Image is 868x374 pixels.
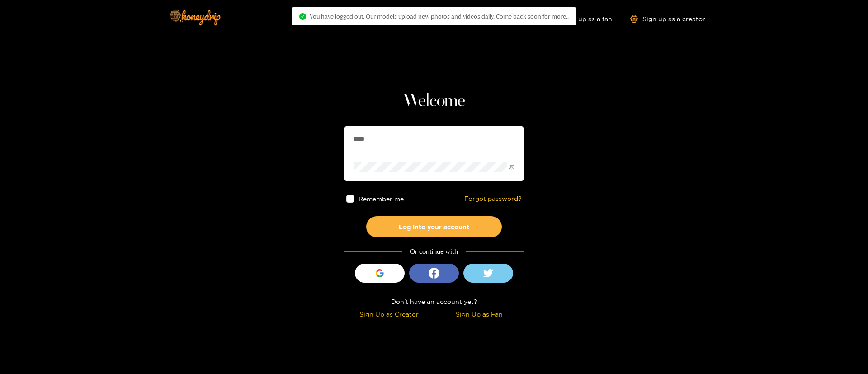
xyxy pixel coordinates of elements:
button: Log into your account [366,216,502,237]
a: Sign up as a fan [550,15,612,23]
div: Sign Up as Fan [436,309,522,319]
span: eye-invisible [509,164,514,170]
span: Remember me [359,195,404,202]
div: Sign Up as Creator [346,309,432,319]
a: Forgot password? [464,195,522,203]
span: You have logged out. Our models upload new photos and videos daily. Come back soon for more.. [310,13,569,20]
div: Or continue with [344,246,524,257]
a: Sign up as a creator [630,15,705,23]
span: check-circle [299,13,306,20]
div: Don't have an account yet? [344,296,524,307]
h1: Welcome [344,90,524,112]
